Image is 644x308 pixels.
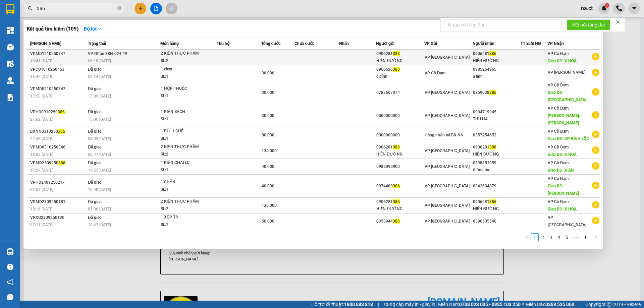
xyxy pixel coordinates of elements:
[473,73,521,80] div: a lĩnh
[376,163,424,170] div: 0989095900
[548,176,569,181] span: VP Cổ Đạm
[161,159,211,167] div: 1 KIỆN CHAI LỌ
[27,25,78,33] h3: Kết quả tìm kiếm ( 109 )
[88,41,106,46] span: Trạng thái
[523,233,531,241] button: left
[117,6,121,10] span: close-circle
[473,151,521,158] div: HIỀN ĐƯỜNG
[88,207,111,211] span: 07:06 [DATE]
[30,168,53,173] span: 17:29 [DATE]
[7,279,13,285] span: notification
[30,74,53,79] span: 16:42 [DATE]
[473,89,521,96] div: 0359038
[88,74,111,79] span: 08:24 [DATE]
[30,223,53,227] span: 07:11 [DATE]
[376,144,424,151] div: 0906281
[531,233,539,241] li: 1
[592,69,599,76] span: plus-circle
[88,152,111,157] span: 08:47 [DATE]
[548,152,577,157] span: Giao DĐ: X HOA
[88,67,102,72] span: Đã giao
[161,151,211,158] div: SL: 2
[592,217,599,224] span: plus-circle
[376,112,424,119] div: 0000000000
[58,161,65,165] span: 386
[376,151,424,158] div: HIỀN ĐƯỜNG
[262,219,274,224] span: 50.000
[88,129,102,134] span: Đã giao
[30,85,86,93] div: VPMD0910250347
[376,198,424,205] div: 0906281
[425,203,470,208] span: VP [GEOGRAPHIC_DATA]
[376,89,424,96] div: 0783667074
[161,116,211,123] div: SL: 1
[592,162,599,170] span: plus-circle
[473,50,521,57] div: 0906281
[161,186,211,193] div: SL: 1
[547,41,564,46] span: VP Nhận
[548,136,589,141] span: Giao DĐ: VP BÌNH LỘC
[88,187,111,192] span: 16:40 [DATE]
[555,234,562,241] a: 4
[489,199,496,204] span: 386
[592,146,599,154] span: plus-circle
[88,136,111,141] span: 08:05 [DATE]
[161,66,211,73] div: 1 clear
[539,234,546,241] a: 2
[547,234,554,241] a: 3
[425,164,470,169] span: VP [GEOGRAPHIC_DATA]
[161,128,211,135] div: 1 BÌ + 1 GHẾ
[161,135,211,142] div: SL: 1
[161,108,211,116] div: 1 KIỆN SÁCH
[97,26,102,31] span: down
[7,44,14,51] img: warehouse-icon
[473,132,521,139] div: 0357254652
[425,71,445,75] span: VP Cổ Đạm
[30,198,86,205] div: VPMD2309250181
[376,73,424,80] div: c bính
[261,41,280,46] span: Tổng cước
[30,179,86,186] div: VPHD2409250217
[489,145,496,149] span: 386
[160,41,179,46] span: Món hàng
[563,233,571,241] li: 5
[161,85,211,93] div: 1 HỘP THUỐC
[425,148,470,153] span: VP [GEOGRAPHIC_DATA]
[548,199,569,204] span: VP Cổ Đạm
[30,207,53,211] span: 19:16 [DATE]
[539,233,547,241] li: 2
[444,19,561,30] input: Nhập số tổng đài
[161,93,211,100] div: SL: 1
[548,113,580,125] span: [PERSON_NAME]: [PERSON_NAME]
[7,60,14,67] img: warehouse-icon
[161,214,211,221] div: 1 XỐP TP
[592,233,600,241] button: right
[393,219,400,224] span: 386
[30,136,53,141] span: 22:48 [DATE]
[548,83,569,87] span: VP Cổ Đạm
[88,51,127,56] span: VP Nhận 38H-024.49
[88,59,111,63] span: 06:18 [DATE]
[548,145,569,149] span: VP Cổ Đạm
[425,219,470,224] span: VP [GEOGRAPHIC_DATA]
[548,90,586,102] span: Giao DĐ: [GEOGRAPHIC_DATA]
[30,144,86,151] div: VPMD0310250346
[88,117,111,122] span: 15:06 [DATE]
[88,168,111,173] span: 14:55 [DATE]
[161,221,211,229] div: SL: 1
[88,86,102,91] span: Đã giao
[592,201,599,208] span: plus-circle
[30,41,61,46] span: [PERSON_NAME]
[376,218,424,225] div: 0358944
[548,161,569,165] span: VP Cổ Đạm
[473,41,494,46] span: Người nhận
[548,70,585,75] span: VP [PERSON_NAME]
[161,167,211,174] div: SL: 1
[78,23,107,34] button: Bộ lọcdown
[548,129,569,134] span: VP Cổ Đạm
[548,106,569,111] span: VP Cổ Đạm
[88,223,111,227] span: 18:42 [DATE]
[489,51,496,56] span: 386
[376,183,424,190] div: 0974480
[262,90,274,95] span: 30.000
